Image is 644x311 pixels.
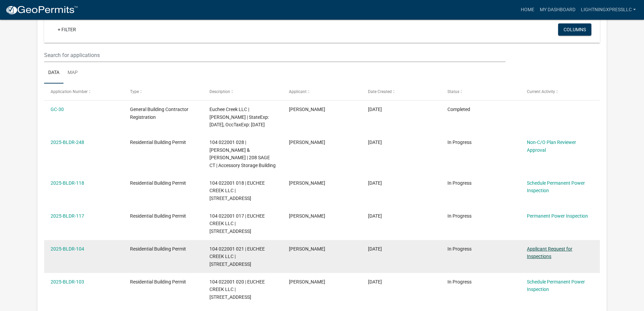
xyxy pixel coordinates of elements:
[289,89,307,94] span: Applicant
[289,279,325,285] span: Joseph Woods
[368,140,382,145] span: 08/11/2025
[130,213,186,219] span: Residential Building Permit
[527,279,585,292] a: Schedule Permanent Power Inspection
[520,84,600,100] datatable-header-cell: Current Activity
[289,246,325,252] span: Joseph Woods
[51,279,84,285] a: 2025-BLDR-103
[130,107,188,120] span: General Building Contractor Registration
[63,62,82,84] a: Map
[44,84,124,100] datatable-header-cell: Application Number
[209,107,269,128] span: Euchee Creek LLC | John Ray III | StateExp: 06/30/2026, OccTaxExp: 12/31/2025
[51,246,84,252] a: 2025-BLDR-104
[289,107,325,112] span: Joseph Woods
[124,84,203,100] datatable-header-cell: Type
[447,89,459,94] span: Status
[368,246,382,252] span: 03/31/2025
[368,180,382,186] span: 04/16/2025
[289,213,325,219] span: Joseph Woods
[130,246,186,252] span: Residential Building Permit
[51,180,84,186] a: 2025-BLDR-118
[209,246,265,267] span: 104 022001 021 | EUCHEE CREEK LLC | 222 SAGE CT
[368,213,382,219] span: 04/16/2025
[447,213,472,219] span: In Progress
[527,89,555,94] span: Current Activity
[130,279,186,285] span: Residential Building Permit
[209,279,265,300] span: 104 022001 020 | EUCHEE CREEK LLC | 224 SAGE CT
[203,84,282,100] datatable-header-cell: Description
[51,107,64,112] a: GC-30
[52,23,81,36] a: + Filter
[282,84,362,100] datatable-header-cell: Applicant
[447,246,472,252] span: In Progress
[578,3,639,16] a: Lightningxpressllc
[130,180,186,186] span: Residential Building Permit
[441,84,520,100] datatable-header-cell: Status
[44,62,63,84] a: Data
[51,89,88,94] span: Application Number
[44,48,505,62] input: Search for applications
[51,140,84,145] a: 2025-BLDR-248
[289,140,325,145] span: Joseph Woods
[527,213,588,219] a: Permanent Power Inspection
[130,140,186,145] span: Residential Building Permit
[558,23,591,36] button: Columns
[518,3,537,16] a: Home
[527,246,572,259] a: Applicant Request for Inspections
[362,84,441,100] datatable-header-cell: Date Created
[368,279,382,285] span: 03/31/2025
[130,89,139,94] span: Type
[447,279,472,285] span: In Progress
[527,140,576,153] a: Non-C/O Plan Reviewer Approval
[537,3,578,16] a: My Dashboard
[209,89,230,94] span: Description
[368,107,382,112] span: 08/11/2025
[209,180,265,201] span: 104 022001 018 | EUCHEE CREEK LLC | 228 SAGE CT
[289,180,325,186] span: Joseph Woods
[447,107,470,112] span: Completed
[209,213,265,234] span: 104 022001 017 | EUCHEE CREEK LLC | 230 SAGE CT
[447,140,472,145] span: In Progress
[447,180,472,186] span: In Progress
[527,180,585,194] a: Schedule Permanent Power Inspection
[51,213,84,219] a: 2025-BLDR-117
[368,89,392,94] span: Date Created
[209,140,276,168] span: 104 022001 028 | LEONARD LESLIE & LISA BOUDREAU | 208 SAGE CT | Accessory Storage Building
